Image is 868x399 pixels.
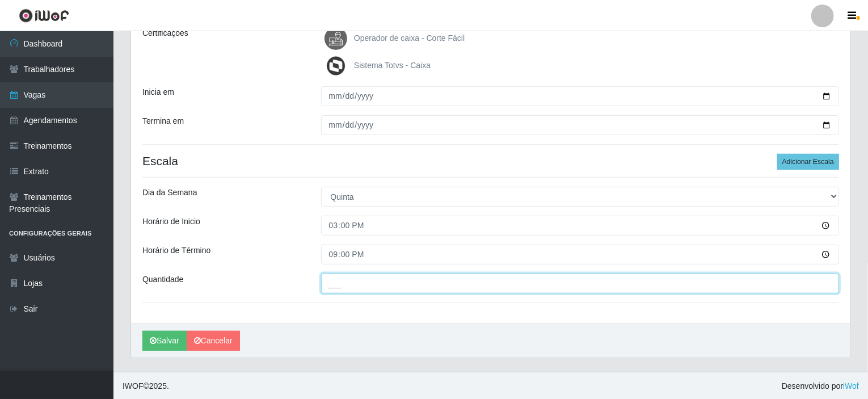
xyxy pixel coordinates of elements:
[142,331,187,351] button: Salvar
[321,115,840,135] input: 00/00/0000
[123,380,169,392] span: © 2025 .
[142,27,188,39] label: Certificações
[777,154,839,170] button: Adicionar Escala
[123,381,144,390] span: IWOF
[187,331,240,351] a: Cancelar
[325,54,352,77] img: Sistema Totvs - Caixa
[142,154,839,168] h4: Escala
[321,274,840,293] input: Informe a quantidade...
[354,61,431,70] span: Sistema Totvs - Caixa
[142,187,197,199] label: Dia da Semana
[142,274,183,285] label: Quantidade
[354,33,465,43] span: Operador de caixa - Corte Fácil
[321,245,840,264] input: 00:00
[142,245,210,257] label: Horário de Término
[843,381,859,390] a: iWof
[325,27,352,50] img: Operador de caixa - Corte Fácil
[19,9,69,23] img: CoreUI Logo
[321,86,840,106] input: 00/00/0000
[782,380,859,392] span: Desenvolvido por
[142,86,174,98] label: Inicia em
[142,115,184,127] label: Termina em
[142,216,200,228] label: Horário de Inicio
[321,216,840,236] input: 00:00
